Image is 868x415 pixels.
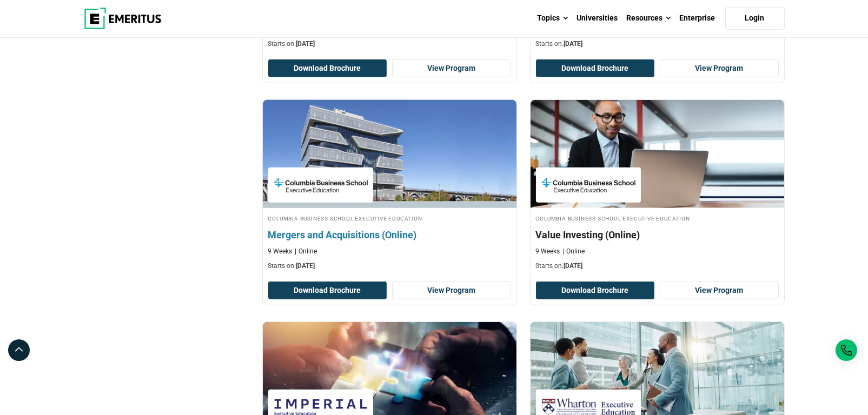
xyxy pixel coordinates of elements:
[541,173,635,197] img: Columbia Business School Executive Education
[250,95,529,213] img: Mergers and Acquisitions (Online) | Online Strategy and Innovation Course
[536,247,560,256] p: 9 Weeks
[268,213,511,223] h4: Columbia Business School Executive Education
[268,262,511,271] p: Starts on:
[536,282,655,300] button: Download Brochure
[295,247,317,256] p: Online
[392,282,511,300] a: View Program
[660,59,779,78] a: View Program
[268,39,511,49] p: Starts on:
[564,262,583,270] span: [DATE]
[536,39,779,49] p: Starts on:
[268,228,511,242] h4: Mergers and Acquisitions (Online)
[268,282,387,300] button: Download Brochure
[268,59,387,78] button: Download Brochure
[274,173,368,197] img: Columbia Business School Executive Education
[536,262,779,271] p: Starts on:
[531,100,784,276] a: Finance Course by Columbia Business School Executive Education - August 21, 2025 Columbia Busines...
[660,282,779,300] a: View Program
[564,40,583,48] span: [DATE]
[296,40,315,48] span: [DATE]
[531,100,784,208] img: Value Investing (Online) | Online Finance Course
[268,247,293,256] p: 9 Weeks
[536,59,655,78] button: Download Brochure
[725,7,785,30] a: Login
[392,59,511,78] a: View Program
[536,213,779,223] h4: Columbia Business School Executive Education
[563,247,585,256] p: Online
[296,262,315,270] span: [DATE]
[536,228,779,242] h4: Value Investing (Online)
[263,100,516,276] a: Strategy and Innovation Course by Columbia Business School Executive Education - August 21, 2025 ...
